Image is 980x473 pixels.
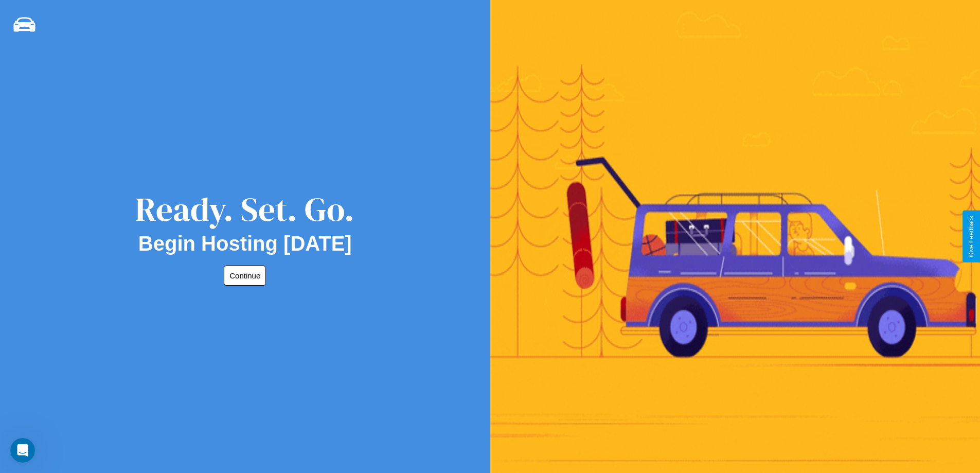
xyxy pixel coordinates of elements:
h2: Begin Hosting [DATE] [138,232,352,255]
div: Ready. Set. Go. [135,186,354,232]
div: Give Feedback [968,216,975,257]
button: Continue [224,266,266,286]
iframe: Intercom live chat [10,438,35,463]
